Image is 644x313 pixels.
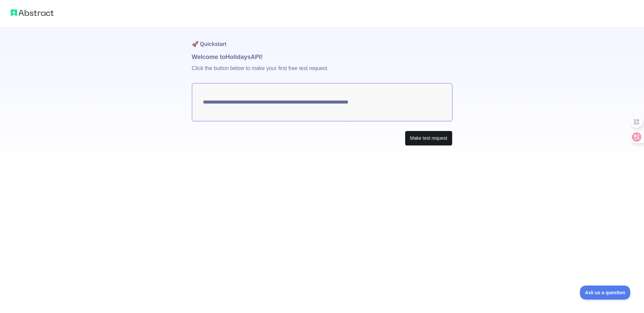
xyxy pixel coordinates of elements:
h1: 🚀 Quickstart [192,27,452,52]
img: Abstract logo [11,8,54,17]
iframe: Toggle Customer Support [580,286,631,300]
h1: Welcome to Holidays API! [192,52,452,62]
p: Click the button below to make your first free test request. [192,62,452,83]
button: Make test request [405,131,452,146]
